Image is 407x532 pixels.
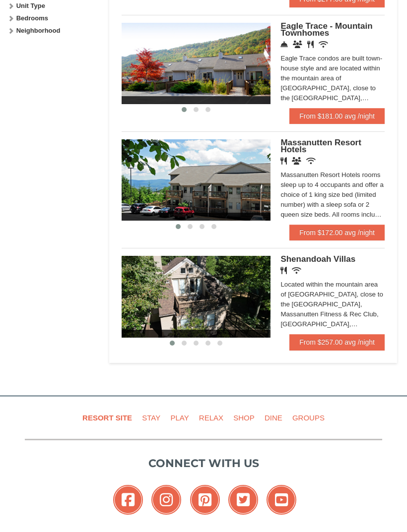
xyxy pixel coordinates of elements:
[292,157,301,165] i: Banquet Facilities
[307,41,314,48] i: Restaurant
[280,41,288,48] i: Concierge Desk
[16,27,61,34] strong: Neighborhood
[16,2,45,9] strong: Unit Type
[166,407,193,429] a: Play
[289,108,385,124] a: From $181.00 avg /night
[280,157,287,165] i: Restaurant
[280,54,385,103] div: Eagle Trace condos are built town-house style and are located within the mountain area of [GEOGRA...
[195,407,227,429] a: Relax
[78,407,136,429] a: Resort Site
[25,455,382,472] p: Connect with us
[280,254,355,264] span: Shenandoah Villas
[306,157,316,165] i: Wireless Internet (free)
[261,407,286,429] a: Dine
[229,407,259,429] a: Shop
[292,267,301,274] i: Wireless Internet (free)
[288,407,329,429] a: Groups
[280,267,287,274] i: Restaurant
[319,41,328,48] i: Wireless Internet (free)
[280,170,385,220] div: Massanutten Resort Hotels rooms sleep up to 4 occupants and offer a choice of 1 king size bed (li...
[280,21,372,38] span: Eagle Trace - Mountain Townhomes
[16,14,48,22] strong: Bedrooms
[280,280,385,329] div: Located within the mountain area of [GEOGRAPHIC_DATA], close to the [GEOGRAPHIC_DATA], Massanutte...
[293,41,302,48] i: Conference Facilities
[138,407,164,429] a: Stay
[289,334,385,350] a: From $257.00 avg /night
[289,225,385,240] a: From $172.00 avg /night
[280,138,361,154] span: Massanutten Resort Hotels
